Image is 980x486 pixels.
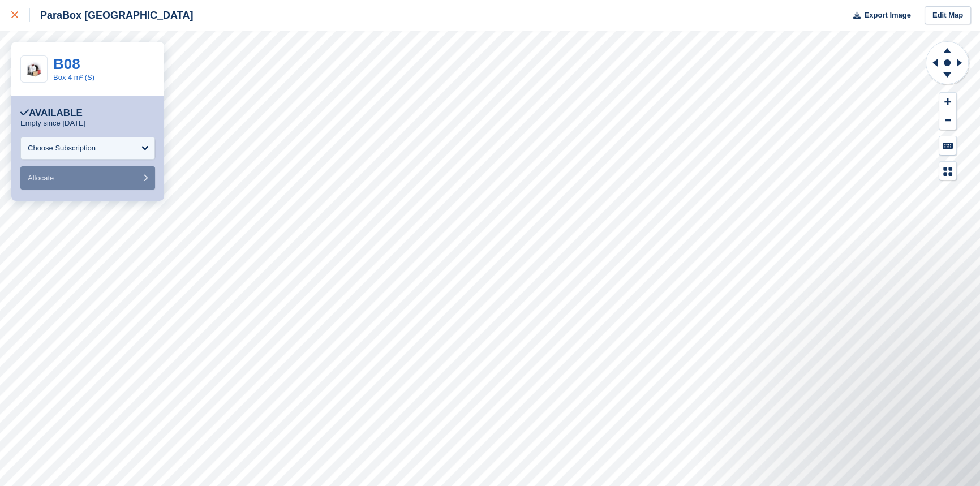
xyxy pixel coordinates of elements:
[53,55,80,72] a: B08
[21,56,47,82] img: box%20S%204mq.png
[30,8,193,22] div: ParaBox [GEOGRAPHIC_DATA]
[20,107,83,119] div: Available
[939,93,956,111] button: Zoom In
[925,6,971,25] a: Edit Map
[28,143,96,154] div: Choose Subscription
[939,111,956,130] button: Zoom Out
[20,166,155,190] button: Allocate
[28,174,54,182] span: Allocate
[53,73,94,81] a: Box 4 m² (S)
[864,10,910,21] span: Export Image
[20,119,85,128] p: Empty since [DATE]
[939,136,956,155] button: Keyboard Shortcuts
[846,6,911,25] button: Export Image
[939,162,956,180] button: Map Legend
